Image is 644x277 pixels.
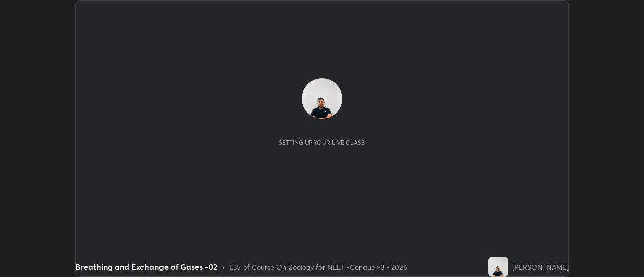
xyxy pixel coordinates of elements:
[512,262,569,272] div: [PERSON_NAME]
[222,262,225,272] div: •
[488,257,508,277] img: bc45ff1babc54a88b3b2e133d9890c25.jpg
[229,262,407,272] div: L35 of Course On Zoology for NEET -Conquer-3 - 2026
[302,78,342,119] img: bc45ff1babc54a88b3b2e133d9890c25.jpg
[75,261,218,273] div: Breathing and Exchange of Gases -02
[279,139,365,146] div: Setting up your live class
